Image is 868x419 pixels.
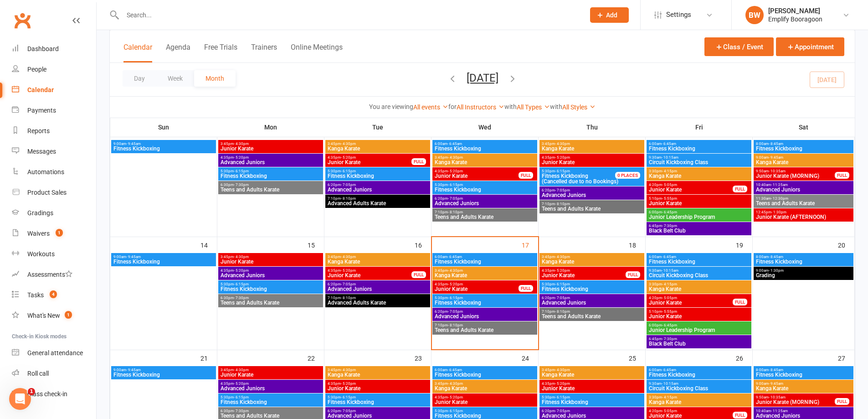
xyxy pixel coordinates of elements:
a: Clubworx [11,9,34,32]
div: 0 PLACES [615,172,640,179]
span: Fitness Kickboxing [434,146,535,151]
span: Junior Karate [434,173,519,179]
a: Waivers 1 [12,223,96,244]
span: 5:30pm [541,169,626,173]
th: Wed [431,118,539,137]
span: Teens and Adults Karate [220,300,321,305]
span: Junior Karate [541,160,642,165]
span: - 7:30pm [662,337,677,341]
a: People [12,59,96,80]
span: Fitness Kickboxing [648,146,750,151]
span: Fitness Kickboxing [434,259,535,264]
input: Search... [120,9,578,21]
div: People [27,66,46,73]
span: Kanga Karate [434,160,535,165]
span: Teens and Adults Karate [541,314,642,319]
span: Advanced Juniors [220,160,321,165]
span: - 8:45am [769,255,783,259]
span: 6:00am [648,142,750,146]
span: Kanga Karate [648,173,750,179]
span: 6:20pm [327,183,428,187]
span: 4:35pm [327,155,412,160]
span: Teens and Adults Karate [434,327,535,333]
span: - 4:30pm [234,142,249,146]
span: Advanced Juniors [755,187,852,192]
a: Assessments [12,264,96,285]
span: 4:20pm [648,183,733,187]
div: Workouts [27,250,55,258]
span: Junior Karate [648,187,733,192]
span: 9:00am [755,269,852,273]
button: Day [123,70,156,87]
span: - 6:15pm [234,169,249,173]
div: Gradings [27,209,53,217]
span: - 6:45pm [662,210,677,214]
a: Calendar [12,80,96,100]
span: 3:45pm [327,368,428,372]
th: Fri [646,118,753,137]
button: Trainers [251,43,277,62]
span: - 4:30pm [341,142,356,146]
div: 27 [838,350,854,365]
span: 6:20pm [434,197,535,201]
span: - 6:45am [447,255,462,259]
span: 6:00am [648,255,750,259]
span: 6:00am [434,142,535,146]
span: - 8:10pm [341,296,356,300]
span: 5:30pm [434,183,535,187]
span: 12:45pm [755,210,852,214]
a: Roll call [12,363,96,384]
iframe: Intercom live chat [9,388,31,410]
span: 1 [56,229,63,237]
span: - 6:45pm [662,323,677,327]
span: Teens and Adults Karate [434,214,535,220]
a: Workouts [12,244,96,264]
span: 4:35pm [220,155,321,160]
button: Free Trials [204,43,237,62]
strong: with [504,103,517,110]
span: - 6:15pm [341,169,356,173]
span: - 4:30pm [234,255,249,259]
span: 9:00am [113,255,214,259]
a: What's New1 [12,305,96,326]
span: 6:30pm [220,183,321,187]
span: Advanced Juniors [434,314,535,319]
span: 3:45pm [327,255,428,259]
span: - 6:15pm [555,169,570,173]
span: - 5:20pm [341,269,356,273]
span: 6:00pm [648,210,750,214]
div: FULL [626,271,640,278]
span: 3:45pm [220,142,321,146]
span: 6:45pm [648,224,750,228]
span: 5:30pm [327,169,428,173]
a: All events [413,103,448,111]
button: Agenda [166,43,190,62]
span: Fitness Kickboxing [220,173,321,179]
span: Kanga Karate [434,273,535,278]
span: 9:00am [113,368,214,372]
span: 4:35pm [541,269,626,273]
div: FULL [733,186,747,192]
span: - 8:10pm [341,197,356,201]
button: Month [194,70,236,87]
span: Teens and Adults Karate [755,201,852,206]
span: Junior Karate (MORNING) [755,173,835,179]
div: FULL [411,158,426,165]
span: Grading [755,273,852,278]
button: Week [156,70,194,87]
a: Product Sales [12,182,96,203]
span: - 6:45am [662,255,676,259]
span: Black Belt Club [648,341,750,347]
span: Fitness Kickboxing [434,300,535,305]
span: 6:00am [434,368,535,372]
span: Fitness Kickboxing [434,187,535,192]
a: Messages [12,141,96,162]
span: - 4:30pm [234,368,249,372]
div: FULL [519,172,533,179]
span: 3:30pm [648,169,750,173]
th: Sat [753,118,855,137]
span: Kanga Karate [327,259,428,264]
span: 6:00am [434,255,535,259]
span: Junior Leadership Program [648,214,750,220]
span: Black Belt Club [648,228,750,233]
